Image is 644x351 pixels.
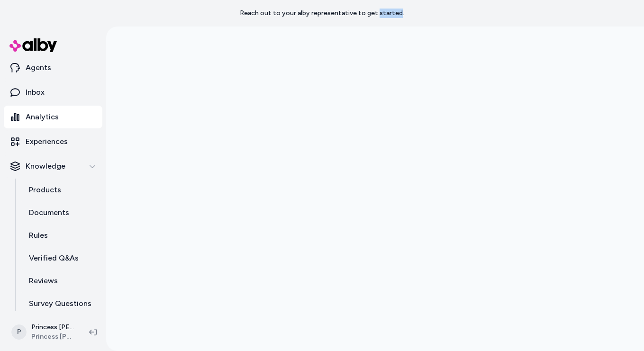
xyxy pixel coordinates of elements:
p: Inbox [26,87,45,98]
p: Products [29,184,61,196]
a: Agents [4,56,102,79]
a: Products [19,179,102,201]
p: Agents [26,62,51,73]
p: Princess [PERSON_NAME] USA Shopify [31,323,74,332]
p: Reach out to your alby representative to get started. [240,9,404,18]
a: Survey Questions [19,292,102,315]
a: Experiences [4,130,102,153]
p: Knowledge [26,161,65,172]
p: Verified Q&As [29,252,79,264]
a: Rules [19,224,102,247]
button: PPrincess [PERSON_NAME] USA ShopifyPrincess [PERSON_NAME] USA [6,317,82,347]
p: Documents [29,207,69,218]
a: Documents [19,201,102,224]
a: Analytics [4,106,102,128]
p: Analytics [26,111,59,123]
a: Verified Q&As [19,247,102,270]
p: Experiences [26,136,68,147]
p: Rules [29,230,48,241]
p: Survey Questions [29,298,91,309]
span: P [11,324,27,340]
a: Inbox [4,81,102,104]
img: alby Logo [9,38,57,52]
span: Princess [PERSON_NAME] USA [31,332,74,342]
a: Reviews [19,270,102,292]
p: Reviews [29,275,58,287]
button: Knowledge [4,155,102,178]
